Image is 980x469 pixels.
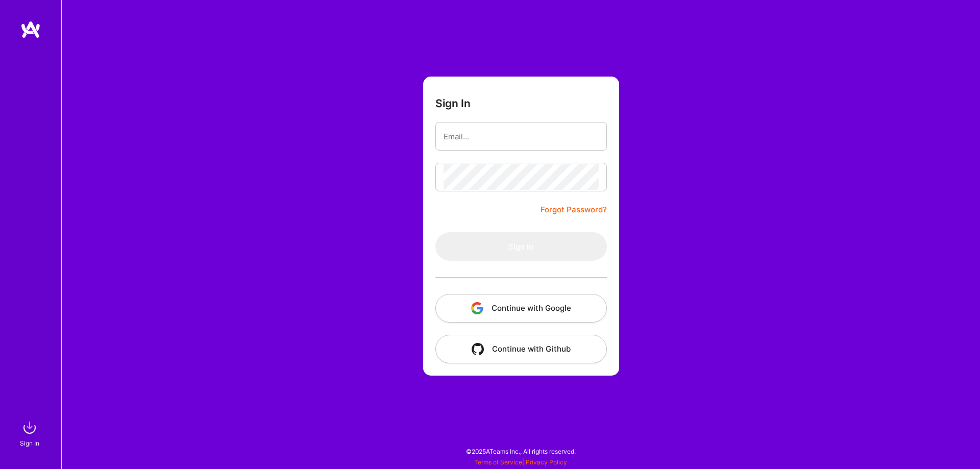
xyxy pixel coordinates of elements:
[471,302,483,314] img: icon
[20,20,41,39] img: logo
[435,294,607,323] button: Continue with Google
[474,458,567,466] span: |
[444,124,599,150] input: Email...
[20,438,39,449] div: Sign In
[526,458,567,466] a: Privacy Policy
[435,97,471,110] h3: Sign In
[21,417,40,449] a: sign inSign In
[61,438,980,464] div: © 2025 ATeams Inc., All rights reserved.
[474,458,522,466] a: Terms of Service
[472,343,484,355] img: icon
[435,335,607,363] button: Continue with Github
[19,417,40,438] img: sign in
[541,204,607,216] a: Forgot Password?
[435,232,607,261] button: Sign In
